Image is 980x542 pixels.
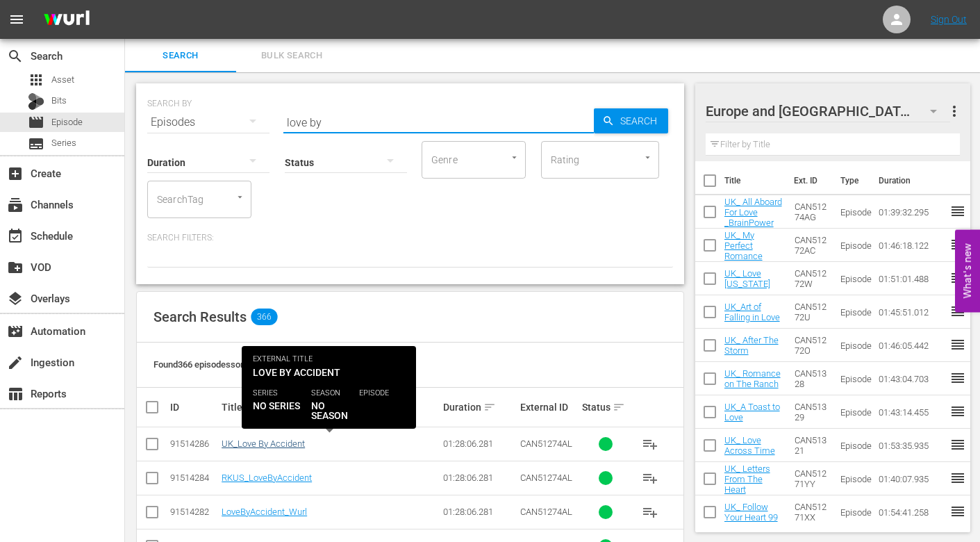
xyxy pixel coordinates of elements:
span: Episode [28,114,44,131]
td: 01:45:51.012 [873,295,949,329]
button: Search [594,108,668,133]
span: reorder [949,236,966,253]
div: Title [222,399,439,416]
span: Search [7,48,24,65]
div: Duration [443,399,516,416]
div: 91514286 [170,438,217,449]
button: Open [508,151,521,164]
span: VOD [7,259,24,276]
span: reorder [949,270,966,286]
th: Duration [870,161,954,200]
a: LoveByAccident_Wurl [222,507,307,517]
td: 01:43:04.703 [873,362,949,395]
span: menu [8,11,25,28]
span: Bulk Search [244,48,339,64]
span: reorder [949,303,966,320]
a: UK_ After The Storm [724,335,779,356]
button: more_vert [946,95,963,128]
div: Bits [28,93,44,110]
td: CAN51272AC [789,229,836,262]
td: 01:43:14.455 [873,395,949,429]
a: UK_Art of Falling in Love [724,302,780,322]
a: RKUS_LoveByAccident [222,473,312,483]
div: 01:28:06.281 [443,438,516,449]
p: Search Filters: [147,232,673,244]
span: Series [28,135,44,152]
span: Create [7,165,24,182]
a: UK_Love By Accident [222,438,305,449]
span: sort [613,401,625,413]
span: CAN51274AL [520,473,572,483]
button: Open [641,151,654,164]
td: 01:46:18.122 [873,229,949,262]
span: Asset [51,73,74,87]
span: reorder [949,436,966,453]
td: 01:46:05.442 [873,329,949,362]
a: UK_ Love Across Time [724,435,775,456]
span: sort [483,401,496,413]
div: 01:28:06.281 [443,507,516,517]
div: Episodes [147,103,269,142]
span: playlist_add [642,504,658,520]
td: Episode [835,329,873,362]
td: Episode [835,362,873,395]
span: reorder [949,403,966,420]
span: sort [244,401,257,413]
td: CAN51272W [789,262,836,295]
a: Sign Out [931,14,967,25]
td: CAN51271YY [789,462,836,495]
span: CAN51274AL [520,438,572,449]
span: Overlays [7,290,24,307]
div: Europe and [GEOGRAPHIC_DATA] [706,92,950,131]
td: Episode [835,462,873,495]
button: playlist_add [633,495,667,529]
button: playlist_add [633,427,667,461]
a: UK_ All Aboard For Love _BrainPower [724,197,782,228]
td: Episode [835,229,873,262]
td: Episode [835,395,873,429]
div: 91514284 [170,473,217,483]
span: Search Results [153,309,247,325]
span: Schedule [7,228,24,245]
span: Series [51,136,76,150]
td: Episode [835,429,873,462]
button: Open Feedback Widget [955,230,980,313]
a: UK_ Love [US_STATE] [724,268,770,289]
span: Search [133,48,228,64]
span: Reports [7,386,24,402]
td: Episode [835,295,873,329]
td: 01:51:01.488 [873,262,949,295]
td: CAN51329 [789,395,836,429]
td: CAN51321 [789,429,836,462]
span: Found 366 episodes sorted by: relevance [153,359,310,370]
td: CAN51328 [789,362,836,395]
a: UK_ Letters From The Heart [724,463,770,495]
td: 01:40:07.935 [873,462,949,495]
td: CAN51274AG [789,195,836,229]
button: Open [233,190,247,204]
button: playlist_add [633,461,667,495]
span: CAN51274AL [520,507,572,517]
a: UK_ My Perfect Romance [724,230,763,261]
td: Episode [835,195,873,229]
span: 366 [251,309,277,325]
span: reorder [949,503,966,520]
a: UK_A Toast to Love [724,402,780,422]
td: CAN51272O [789,329,836,362]
div: 91514282 [170,507,217,517]
td: 01:54:41.258 [873,495,949,529]
span: reorder [949,470,966,486]
img: ans4CAIJ8jUAAAAAAAAAAAAAAAAAAAAAAAAgQb4GAAAAAAAAAAAAAAAAAAAAAAAAJMjXAAAAAAAAAAAAAAAAAAAAAAAAgAT5G... [33,3,100,36]
span: Episode [51,115,83,129]
span: Bits [51,94,67,108]
a: UK_ Romance on The Ranch [724,368,781,389]
span: playlist_add [642,436,658,452]
span: playlist_add [642,470,658,486]
td: CAN51272U [789,295,836,329]
td: Episode [835,495,873,529]
span: more_vert [946,103,963,120]
span: Channels [7,197,24,213]
div: External ID [520,402,578,413]
span: Ingestion [7,354,24,371]
td: 01:39:32.295 [873,195,949,229]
